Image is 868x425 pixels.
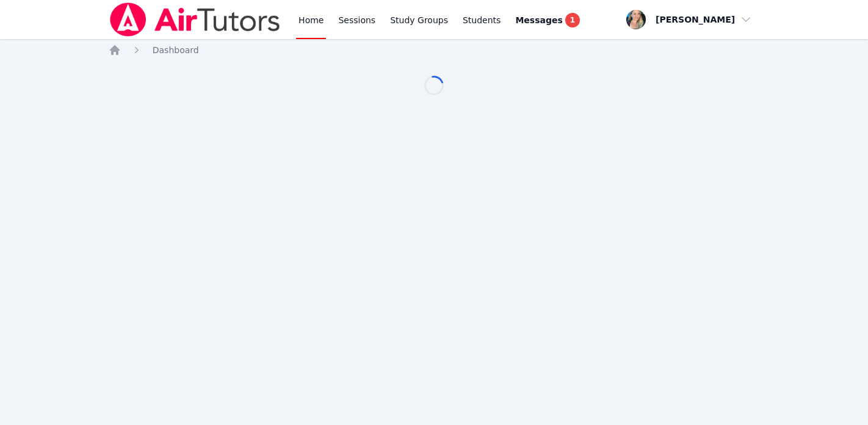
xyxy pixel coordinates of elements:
[109,44,760,56] nav: Breadcrumb
[109,2,281,37] img: Air Tutors
[153,45,199,55] span: Dashboard
[565,13,580,27] span: 1
[515,14,562,26] span: Messages
[153,44,199,56] a: Dashboard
